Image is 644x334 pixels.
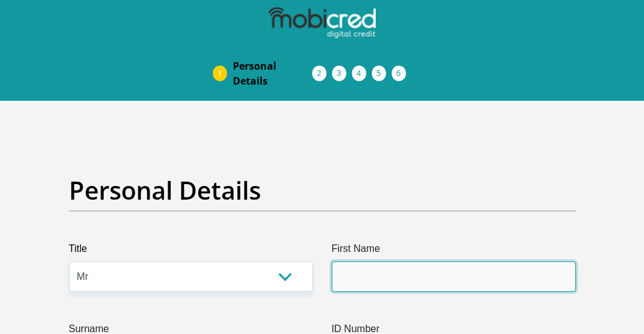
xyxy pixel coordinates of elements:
[332,241,576,261] label: First Name
[268,7,375,39] img: mobicred logo
[332,261,576,292] input: First Name
[233,58,312,88] span: Personal Details
[69,175,576,205] h2: Personal Details
[69,241,313,261] label: Title
[223,53,322,93] a: PersonalDetails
